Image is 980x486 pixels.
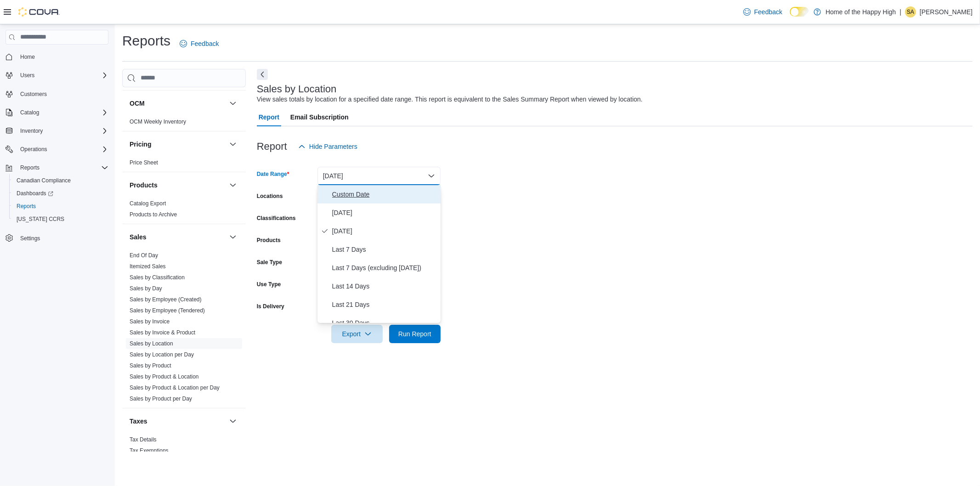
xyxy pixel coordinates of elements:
button: Export [331,325,383,343]
button: Taxes [227,416,238,427]
label: Classifications [257,215,296,222]
a: Sales by Invoice [130,318,170,325]
span: Inventory [17,125,108,136]
span: [DATE] [332,207,437,218]
div: Shawn Alexander [905,6,916,17]
span: Users [20,72,34,79]
span: Itemized Sales [130,263,166,270]
span: End Of Day [130,252,158,259]
a: Sales by Day [130,285,162,292]
button: Pricing [130,140,226,149]
p: [PERSON_NAME] [920,6,973,17]
span: Sales by Employee (Tendered) [130,307,205,314]
button: Sales [227,232,238,243]
button: Hide Parameters [295,137,361,156]
a: Settings [17,233,44,244]
div: Sales [122,250,246,408]
span: Last 14 Days [332,281,437,292]
label: Date Range [257,170,289,178]
button: Sales [130,232,226,242]
label: Locations [257,192,283,200]
span: Last 30 Days [332,317,437,328]
a: Sales by Classification [130,274,185,281]
span: Feedback [754,7,782,17]
span: Last 7 Days [332,244,437,255]
a: Canadian Compliance [13,175,74,186]
button: Inventory [17,125,46,136]
a: Catalog Export [130,200,166,207]
span: Canadian Compliance [17,177,71,184]
span: Sales by Invoice [130,318,170,325]
button: Home [2,50,112,63]
span: Sales by Invoice & Product [130,329,195,336]
h3: Sales by Location [257,84,337,95]
h3: Sales [130,232,147,242]
span: Catalog [17,107,108,118]
button: Operations [2,143,112,156]
a: Sales by Employee (Created) [130,296,202,303]
span: Run Report [398,329,431,339]
div: OCM [122,116,246,131]
span: Products to Archive [130,211,177,218]
span: Sales by Employee (Created) [130,296,202,303]
span: Home [20,53,35,61]
span: Email Subscription [290,108,349,126]
a: Reports [13,201,40,212]
span: Last 21 Days [332,299,437,310]
span: Settings [17,232,108,243]
button: Catalog [17,107,43,118]
button: Next [257,69,268,80]
button: Operations [17,144,51,155]
span: Feedback [191,39,219,48]
button: Products [227,180,238,191]
div: Pricing [122,157,246,172]
span: Reports [20,164,40,171]
span: Operations [20,146,47,153]
span: Dark Mode [790,17,790,17]
span: Dashboards [17,190,53,197]
a: Price Sheet [130,159,158,166]
span: Customers [17,88,108,100]
span: OCM Weekly Inventory [130,118,186,125]
a: Tax Exemptions [130,447,169,454]
span: Home [17,51,108,62]
a: Products to Archive [130,211,177,218]
a: Itemized Sales [130,263,166,270]
img: Cova [18,7,60,17]
button: Inventory [2,124,112,137]
span: [DATE] [332,226,437,237]
p: | [900,6,901,17]
h3: Taxes [130,417,147,426]
span: Reports [17,162,108,173]
a: Sales by Product [130,362,171,369]
h1: Reports [122,32,170,50]
a: Home [17,51,39,62]
button: Products [130,181,226,190]
button: Users [17,70,38,81]
button: [DATE] [317,167,441,185]
span: Sales by Product [130,362,171,369]
span: [US_STATE] CCRS [17,215,64,223]
a: Tax Details [130,436,157,443]
button: OCM [227,98,238,109]
a: Sales by Invoice & Product [130,329,195,336]
span: Sales by Classification [130,274,185,281]
a: [US_STATE] CCRS [13,214,68,225]
span: Sales by Product & Location per Day [130,384,220,391]
span: Reports [17,203,36,210]
span: Tax Exemptions [130,447,169,454]
span: Last 7 Days (excluding [DATE]) [332,262,437,273]
a: Feedback [740,3,786,21]
label: Is Delivery [257,303,284,310]
button: Run Report [389,325,441,343]
h3: OCM [130,99,145,108]
button: Reports [17,162,43,173]
span: Users [17,70,108,81]
span: Inventory [20,127,43,135]
span: Operations [17,144,108,155]
button: Catalog [2,106,112,119]
a: Sales by Product & Location [130,373,199,380]
button: Taxes [130,417,226,426]
button: Canadian Compliance [9,174,112,187]
input: Dark Mode [790,7,809,17]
